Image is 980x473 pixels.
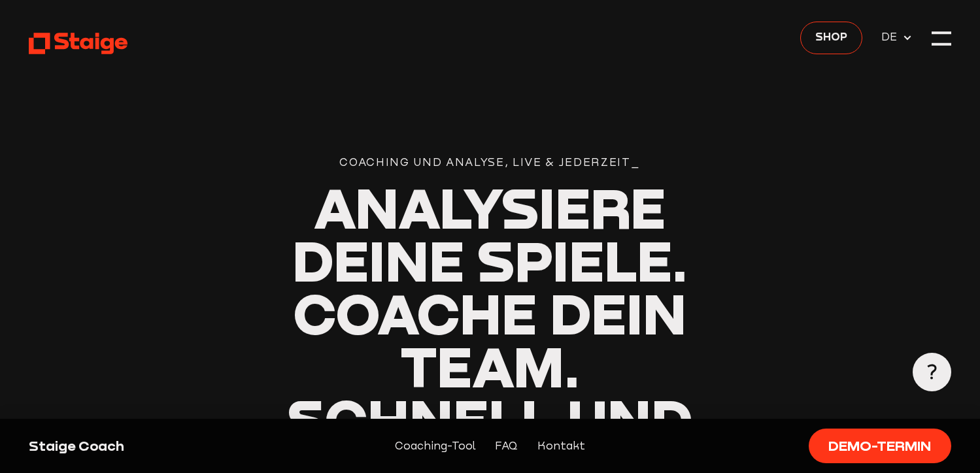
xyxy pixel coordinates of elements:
span: Shop [815,29,847,46]
span: DE [881,29,902,46]
a: FAQ [495,438,518,455]
a: Kontakt [537,438,585,455]
a: Demo-Termin [809,429,951,464]
a: Coaching-Tool [395,438,476,455]
a: Shop [800,22,862,54]
div: Coaching und Analyse, Live & Jederzeit_ [263,154,717,171]
div: Staige Coach [29,436,248,456]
